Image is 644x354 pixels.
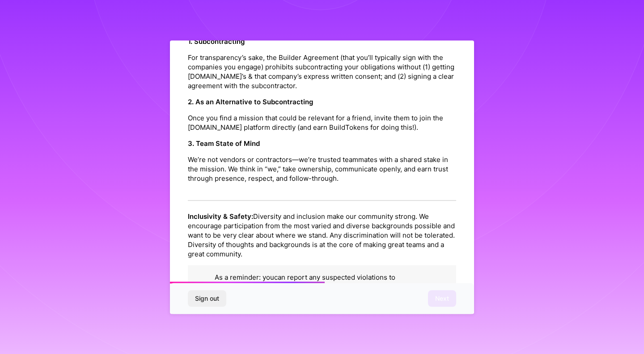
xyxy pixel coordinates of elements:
[188,155,456,183] p: We’re not vendors or contractors—we’re trusted teammates with a shared stake in the mission. We t...
[188,98,313,106] strong: 2. As an Alternative to Subcontracting
[188,139,260,148] strong: 3. Team State of Mind
[188,212,456,259] p: Diversity and inclusion make our community strong. We encourage participation from the most varie...
[188,290,226,307] button: Sign out
[215,273,449,301] p: As a reminder: you can report any suspected violations to or anonymously . Everything will be kep...
[195,273,206,301] img: book icon
[188,53,456,90] p: For transparency’s sake, the Builder Agreement (that you’ll typically sign with the companies you...
[195,294,219,303] span: Sign out
[188,113,456,132] p: Once you find a mission that could be relevant for a friend, invite them to join the [DOMAIN_NAME...
[188,37,245,46] strong: 1. Subcontracting
[188,212,253,221] strong: Inclusivity & Safety:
